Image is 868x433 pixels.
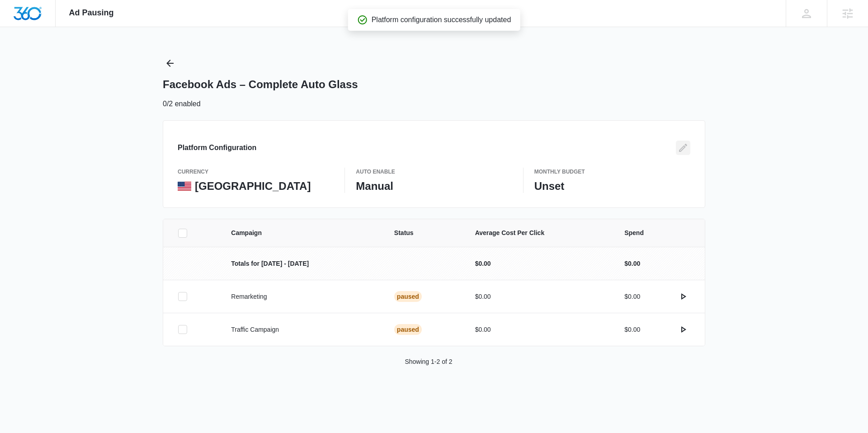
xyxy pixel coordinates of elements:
button: actions.activate [676,322,690,337]
p: [GEOGRAPHIC_DATA] [195,179,311,193]
p: $0.00 [475,325,603,334]
p: Traffic Campaign [231,325,373,334]
p: Monthly Budget [534,168,690,176]
p: $0.00 [475,292,603,301]
p: 0/2 enabled [163,99,201,109]
div: Paused [394,324,422,335]
p: Platform configuration successfully updated [372,14,511,25]
p: Remarketing [231,292,373,301]
button: actions.activate [676,289,690,304]
h1: Facebook Ads – Complete Auto Glass [163,78,358,91]
div: Paused [394,291,422,302]
span: Campaign [231,228,373,238]
p: $0.00 [624,259,640,268]
p: currency [178,168,334,176]
button: Edit [676,141,690,155]
h3: Platform Configuration [178,142,256,153]
p: Manual [356,179,512,193]
p: $0.00 [475,259,603,268]
p: Auto Enable [356,168,512,176]
span: Ad Pausing [69,8,114,18]
button: Back [163,56,177,71]
span: Status [394,228,453,238]
p: Showing 1-2 of 2 [405,357,452,367]
img: United States [178,182,191,191]
span: Spend [624,228,690,238]
p: Totals for [DATE] - [DATE] [231,259,373,268]
p: $0.00 [624,292,640,301]
p: $0.00 [624,325,640,334]
span: Average Cost Per Click [475,228,603,238]
p: Unset [534,179,690,193]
